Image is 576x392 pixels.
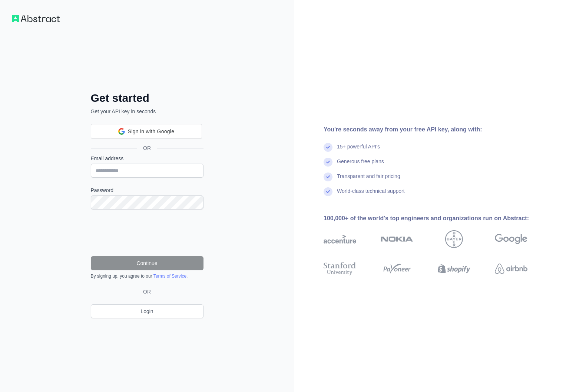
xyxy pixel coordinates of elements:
[324,261,356,277] img: stanford university
[381,230,413,248] img: nokia
[495,230,527,248] img: google
[495,261,527,277] img: airbnb
[438,261,470,277] img: shopify
[324,125,551,134] div: You're seconds away from your free API key, along with:
[324,143,332,152] img: check mark
[324,172,332,181] img: check mark
[324,214,551,223] div: 100,000+ of the world's top engineers and organizations run on Abstract:
[91,108,203,115] p: Get your API key in seconds
[137,144,157,152] span: OR
[128,128,174,135] span: Sign in with Google
[337,187,405,202] div: World-class technical support
[91,124,202,139] div: Sign in with Google
[91,273,203,279] div: By signing up, you agree to our .
[91,91,203,105] h2: Get started
[91,256,203,270] button: Continue
[91,218,203,247] iframe: reCAPTCHA
[140,288,154,295] span: OR
[381,261,413,277] img: payoneer
[445,230,463,248] img: bayer
[324,187,332,196] img: check mark
[91,155,203,162] label: Email address
[337,172,400,187] div: Transparent and fair pricing
[12,15,60,22] img: Workflow
[337,158,384,172] div: Generous free plans
[91,304,203,318] a: Login
[153,274,186,279] a: Terms of Service
[324,158,332,167] img: check mark
[337,143,380,158] div: 15+ powerful API's
[324,230,356,248] img: accenture
[91,187,203,194] label: Password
